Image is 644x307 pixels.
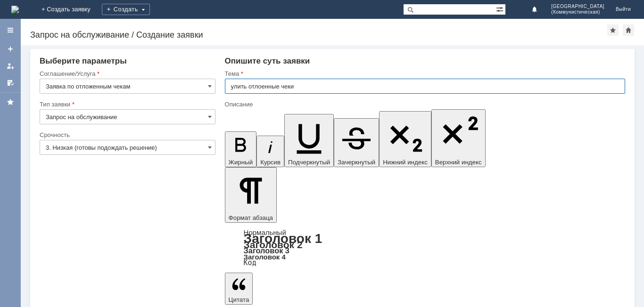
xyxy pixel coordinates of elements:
span: Расширенный поиск [496,4,505,13]
button: Жирный [225,131,257,167]
button: Подчеркнутый [284,114,334,167]
span: [GEOGRAPHIC_DATA] [551,4,604,9]
div: Создать [102,4,150,15]
button: Нижний индекс [379,111,431,167]
a: Заголовок 3 [244,246,289,255]
span: Опишите суть заявки [225,57,310,65]
span: Верхний индекс [435,159,482,166]
a: Код [244,259,256,267]
span: Цитата [229,296,249,303]
div: Запрос на обслуживание / Создание заявки [30,30,607,40]
span: Жирный [229,159,253,166]
a: Мои согласования [3,75,18,90]
span: (Коммунистическая) [551,9,604,15]
div: Тип заявки [40,101,214,107]
span: Нижний индекс [383,159,428,166]
a: Создать заявку [3,41,18,57]
button: Курсив [256,136,284,167]
a: Заголовок 4 [244,253,286,261]
a: Мои заявки [3,58,18,73]
button: Зачеркнутый [334,118,379,167]
a: Перейти на домашнюю страницу [11,6,19,13]
div: Описание [225,101,623,107]
span: Подчеркнутый [288,159,330,166]
div: Тема [225,71,623,77]
div: Срочность [40,132,214,138]
a: Нормальный [244,228,286,236]
div: Сделать домашней страницей [623,24,634,36]
a: Заголовок 2 [244,239,303,250]
button: Формат абзаца [225,167,277,223]
div: Соглашение/Услуга [40,71,214,77]
button: Цитата [225,273,253,305]
span: Зачеркнутый [338,159,375,166]
img: logo [11,6,19,13]
span: Выберите параметры [40,57,127,65]
span: Формат абзаца [229,214,273,221]
span: Курсив [260,159,281,166]
div: Формат абзаца [225,229,625,266]
div: Добавить в избранное [607,24,619,36]
button: Верхний индекс [431,109,486,167]
a: Заголовок 1 [244,231,322,246]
